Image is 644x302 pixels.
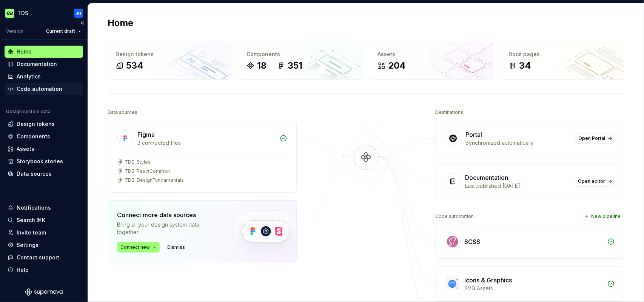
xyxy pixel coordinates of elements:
div: Data sources [17,170,52,178]
div: TDS [17,9,28,17]
div: Components [17,133,50,140]
div: 534 [126,60,144,72]
div: Search ⌘K [17,216,45,224]
div: TDS-DesignFundamentals [125,177,184,183]
a: Open editor [575,176,615,187]
div: Assets [17,145,34,153]
div: Version [6,28,23,34]
div: Design tokens [17,120,55,128]
button: Contact support [5,251,83,264]
button: Connect new [117,242,160,253]
a: Assets [5,143,83,155]
div: Figma [138,130,155,139]
img: c8550e5c-f519-4da4-be5f-50b4e1e1b59d.png [5,9,14,18]
a: Components [5,130,83,143]
span: Current draft [46,28,75,34]
div: Home [17,48,32,55]
div: Documentation [465,173,508,182]
a: Design tokens534 [108,43,231,80]
div: Code automation [17,85,62,93]
div: Storybook stories [17,158,63,165]
a: Code automation [5,83,83,95]
div: 34 [519,60,532,72]
div: Invite team [17,229,46,236]
div: JH [76,10,81,16]
div: Code automation [436,211,474,222]
button: TDSJH [2,5,86,21]
div: Documentation [17,60,57,68]
div: Analytics [17,73,41,80]
a: Data sources [5,168,83,180]
div: 351 [288,60,303,72]
div: Portal [466,130,482,139]
a: Figma3 connected filesTDS-StylesTDS-ReactCommonTDS-DesignFundamentals [108,121,297,193]
div: Icons & Graphics [465,276,512,285]
div: Last published [DATE] [465,182,570,190]
a: Assets204 [370,43,493,80]
div: TDS-ReactCommon [125,168,170,174]
button: Search ⌘K [5,214,83,226]
div: TDS-Styles [125,159,151,165]
div: SCSS [465,237,481,246]
h2: Home [108,17,134,29]
a: Components18351 [239,43,362,80]
a: Docs pages34 [501,43,624,80]
button: Notifications [5,202,83,214]
span: Connect new [121,244,150,250]
div: 204 [388,60,406,72]
div: Synchronized automatically [466,139,571,147]
button: Current draft [43,26,85,37]
a: Documentation [5,58,83,70]
span: Open editor [578,178,605,184]
svg: Supernova Logo [25,288,63,296]
div: Bring all your design system data together. [117,221,219,236]
div: Design tokens [116,51,223,58]
a: Analytics [5,71,83,83]
div: Design system data [6,109,51,115]
button: Collapse sidebar [77,18,88,28]
button: Help [5,264,83,276]
div: Notifications [17,204,51,212]
div: Contact support [17,254,59,261]
div: 3 connected files [138,139,275,147]
div: Docs pages [509,51,616,58]
span: Open Portal [579,135,605,141]
div: Data sources [108,107,138,118]
div: Help [17,266,29,274]
div: Assets [378,51,485,58]
span: New pipeline [592,213,621,219]
div: Destinations [436,107,464,118]
a: Invite team [5,227,83,239]
div: Connect more data sources [117,210,219,219]
a: Settings [5,239,83,251]
a: Open Portal [575,133,615,144]
button: New pipeline [582,211,624,222]
span: Dismiss [168,244,185,250]
div: Components [247,51,354,58]
div: 18 [257,60,267,72]
a: Design tokens [5,118,83,130]
div: Settings [17,241,39,249]
a: Storybook stories [5,155,83,167]
a: Home [5,46,83,58]
div: SVG Assets [465,285,603,292]
button: Dismiss [164,242,189,253]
